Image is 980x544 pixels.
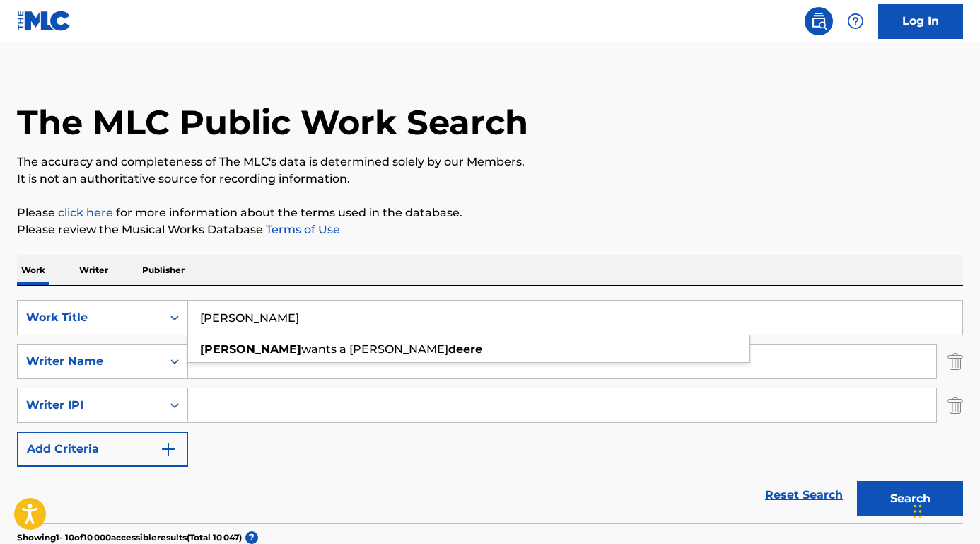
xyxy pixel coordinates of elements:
[758,480,850,511] a: Reset Search
[26,309,153,326] div: Work Title
[17,255,49,285] p: Work
[17,204,963,221] p: Please for more information about the terms used in the database.
[301,342,448,356] span: wants a [PERSON_NAME]
[878,4,963,39] a: Log In
[17,154,963,170] p: The accuracy and completeness of The MLC's data is determined solely by our Members.
[17,11,71,31] img: MLC Logo
[263,223,340,236] a: Terms of Use
[17,300,963,523] form: Search Form
[947,344,963,379] img: Delete Criterion
[17,432,188,467] button: Add Criteria
[26,397,153,414] div: Writer IPI
[947,388,963,423] img: Delete Criterion
[17,101,528,144] h1: The MLC Public Work Search
[17,531,242,544] p: Showing 1 - 10 of 10 000 accessible results (Total 10 047 )
[138,255,189,285] p: Publisher
[810,13,827,30] img: search
[160,441,177,458] img: 9d2ae6d4665cec9f34b9.svg
[58,206,113,219] a: click here
[17,221,963,238] p: Please review the Musical Works Database
[909,476,980,544] div: Widget de chat
[200,342,301,356] strong: [PERSON_NAME]
[857,481,963,516] button: Search
[914,490,922,533] div: Glisser
[75,255,112,285] p: Writer
[26,353,153,370] div: Writer Name
[805,7,833,35] a: Public Search
[909,476,980,544] iframe: Chat Widget
[245,531,258,544] span: ?
[847,13,864,30] img: help
[841,7,870,35] div: Help
[17,170,963,187] p: It is not an authoritative source for recording information.
[448,342,482,356] strong: deere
